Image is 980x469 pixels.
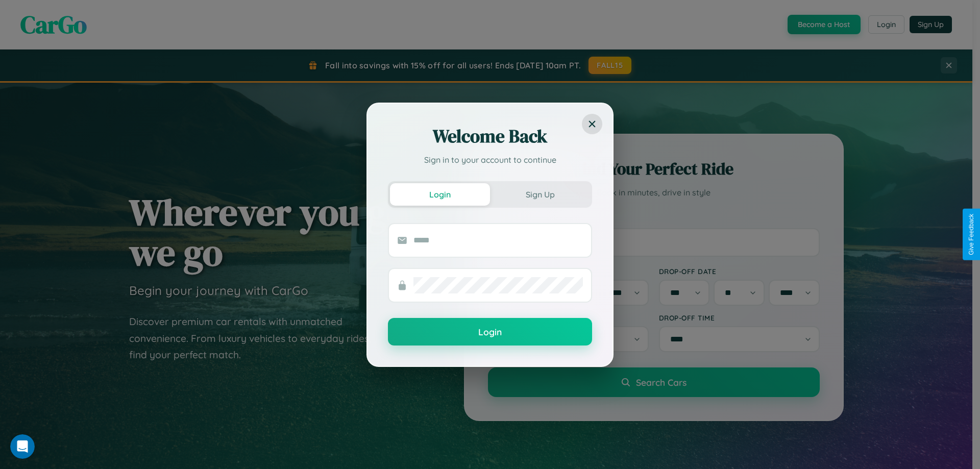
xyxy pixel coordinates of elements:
[968,214,975,255] div: Give Feedback
[390,183,490,206] button: Login
[388,154,592,166] p: Sign in to your account to continue
[490,183,590,206] button: Sign Up
[388,124,592,149] h2: Welcome Back
[10,434,35,459] iframe: Intercom live chat
[388,318,592,345] button: Login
